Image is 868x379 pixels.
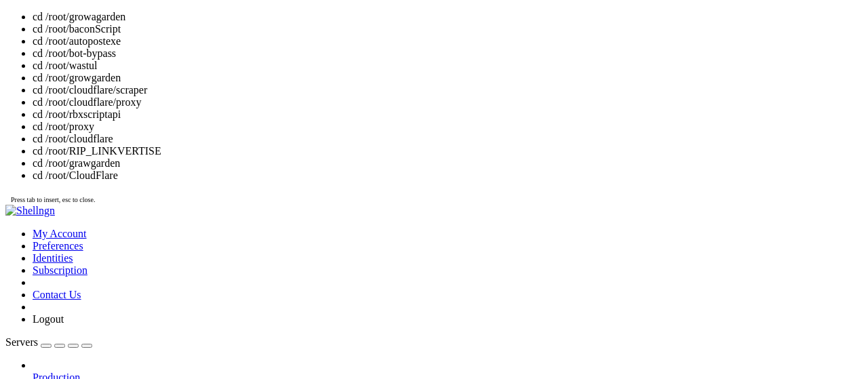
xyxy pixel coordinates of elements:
[5,336,92,348] a: Servers
[5,336,38,348] span: Servers
[33,169,863,182] li: cd /root/CloudFlare
[33,313,64,325] a: Logout
[33,72,863,84] li: cd /root/growgarden
[5,130,692,142] x-row: Run 'do-release-upgrade' to upgrade to it.
[5,51,692,62] x-row: * Support: [URL][DOMAIN_NAME]
[33,108,863,121] li: cd /root/rbxscriptapi
[5,73,692,85] x-row: This system has been minimized by removing packages and content that are
[5,119,692,130] x-row: New release '24.04.3 LTS' available.
[5,153,692,164] x-row: Last login: [DATE] from [TECHNICAL_ID]
[33,60,863,72] li: cd /root/wastul
[33,133,863,145] li: cd /root/cloudflare
[33,240,83,252] a: Preferences
[33,35,863,47] li: cd /root/autopostexe
[5,5,692,17] x-row: Welcome to Ubuntu 22.04.2 LTS (GNU/Linux 5.15.0-151-generic x86_64)
[11,196,95,203] span: Press tab to insert, esc to close.
[33,252,73,264] a: Identities
[33,84,863,96] li: cd /root/cloudflare/scraper
[33,121,863,133] li: cd /root/proxy
[33,157,863,169] li: cd /root/grawgarden
[5,205,55,217] img: Shellngn
[33,228,87,239] a: My Account
[33,289,81,300] a: Contact Us
[5,107,692,119] x-row: To restore this content, you can run the 'unminimize' command.
[33,11,863,23] li: cd /root/growagarden
[5,28,692,39] x-row: * Documentation: [URL][DOMAIN_NAME]
[5,164,692,176] x-row: root@homeless-cock:~# cd
[5,39,692,51] x-row: * Management: [URL][DOMAIN_NAME]
[33,145,863,157] li: cd /root/RIP_LINKVERTISE
[33,23,863,35] li: cd /root/baconScript
[5,85,692,96] x-row: not required on a system that users do not log into.
[33,96,863,108] li: cd /root/cloudflare/proxy
[33,47,863,60] li: cd /root/bot-bypass
[149,164,155,176] div: (25, 14)
[33,264,87,276] a: Subscription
